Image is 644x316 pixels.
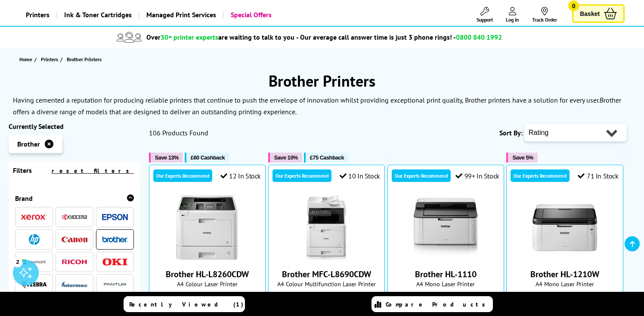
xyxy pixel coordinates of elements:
[580,8,600,19] span: Basket
[386,300,490,308] span: Compare Products
[102,258,128,266] img: OKI
[41,55,58,64] span: Printers
[154,280,261,288] span: A4 Colour Laser Printer
[568,0,579,11] span: 0
[19,4,56,26] a: Printers
[21,212,47,222] a: Xerox
[102,279,128,290] a: Pantum
[282,269,371,280] a: Brother MFC-L8690CDW
[124,296,245,312] a: Recently Viewed (1)
[9,122,140,131] div: Currently Selected
[477,16,493,23] span: Support
[29,234,40,245] img: HP
[62,282,87,288] img: Intermec
[477,7,493,23] a: Support
[273,280,380,288] span: A4 Colour Multifunction Laser Printer
[62,212,87,222] a: Kyocera
[392,280,499,288] span: A4 Mono Laser Printer
[13,257,22,266] div: 2
[67,56,102,63] span: Brother Printers
[294,253,359,262] a: Brother MFC-L8690CDW
[506,153,537,163] button: Save 5%
[455,172,499,180] div: 99+ In Stock
[506,7,519,23] a: Log In
[511,169,570,182] div: Our Experts Recommend
[102,214,128,220] img: Epson
[372,296,493,312] a: Compare Products
[129,300,244,308] span: Recently Viewed (1)
[15,194,134,203] span: Brand
[499,128,523,137] span: Sort By:
[62,237,87,242] img: Canon
[13,166,32,175] span: Filters
[102,279,128,290] img: Pantum
[304,153,348,163] button: £75 Cashback
[21,214,47,220] img: Xerox
[102,257,128,267] a: OKI
[13,96,621,116] p: Brother offers a diverse range of models that are designed to deliver an outstanding printing exp...
[41,55,60,64] a: Printers
[21,260,47,265] img: Lexmark
[102,234,128,245] a: Brother
[532,7,557,23] a: Track Order
[413,195,478,260] img: Brother HL-1110
[56,4,138,26] a: Ink & Toner Cartridges
[102,236,128,242] img: Brother
[191,154,225,161] span: £60 Cashback
[533,195,597,260] img: Brother HL-1210W
[166,269,249,280] a: Brother HL-L8260CDW
[340,172,380,180] div: 10 In Stock
[185,153,229,163] button: £60 Cashback
[64,4,132,26] span: Ink & Toner Cartridges
[223,4,278,26] a: Special Offers
[146,33,294,41] span: Over are waiting to talk to you
[392,169,451,182] div: Our Experts Recommend
[511,280,618,288] span: A4 Mono Laser Printer
[17,140,40,148] span: Brother
[310,154,344,161] span: £75 Cashback
[62,260,87,264] img: Ricoh
[161,33,218,41] span: 30+ printer experts
[415,269,477,280] a: Brother HL-1110
[268,153,302,163] button: Save 10%
[533,253,597,262] a: Brother HL-1210W
[149,128,208,137] span: 106 Products Found
[175,253,239,262] a: Brother HL-L8260CDW
[506,16,519,23] span: Log In
[274,154,298,161] span: Save 10%
[296,33,502,41] span: - Our average call answer time is just 3 phone rings! -
[220,172,261,180] div: 12 In Stock
[21,234,47,245] a: HP
[413,253,478,262] a: Brother HL-1110
[512,154,533,161] span: Save 5%
[102,212,128,222] a: Epson
[149,153,183,163] button: Save 13%
[9,71,635,91] h1: Brother Printers
[52,167,134,175] a: reset filters
[175,195,239,260] img: Brother HL-L8260CDW
[578,172,618,180] div: 71 In Stock
[62,279,87,290] a: Intermec
[530,269,599,280] a: Brother HL-1210W
[138,4,223,26] a: Managed Print Services
[62,214,87,220] img: Kyocera
[272,169,331,182] div: Our Experts Recommend
[19,55,34,64] a: Home
[456,33,502,41] span: 0800 840 1992
[62,234,87,245] a: Canon
[13,96,600,104] p: Having cemented a reputation for producing reliable printers that continue to push the envelope o...
[62,257,87,267] a: Ricoh
[572,4,625,23] a: Basket 0
[155,154,179,161] span: Save 13%
[21,257,47,267] a: Lexmark
[294,195,359,260] img: Brother MFC-L8690CDW
[153,169,212,182] div: Our Experts Recommend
